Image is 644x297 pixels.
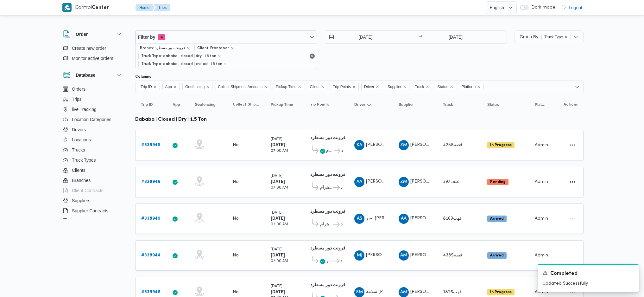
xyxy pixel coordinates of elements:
small: 07:00 AM [271,260,288,263]
span: Driver [364,83,374,90]
span: رابيت مدينة نصر [326,257,329,265]
span: فرونت دور مسطرد [341,221,343,228]
button: Drivers [60,125,125,135]
b: In Progress [490,290,512,294]
span: Geofencing [185,83,205,90]
button: Trips [153,4,170,11]
div: No [233,289,239,295]
span: فرونت دور مسطرد [340,257,343,265]
button: Logout [559,1,585,14]
span: Truck Types [72,156,96,164]
button: Locations [60,135,125,145]
button: Remove [308,52,316,60]
span: Trip Points [309,102,329,107]
div: Notification [543,270,634,278]
span: Truck [443,102,453,107]
a: #338945 [141,141,160,149]
span: [PERSON_NAME] [366,179,402,184]
span: live Tracking [72,106,97,113]
span: قصه4258 [443,143,462,147]
span: Location Categories [72,116,111,123]
small: [DATE] [271,138,282,141]
span: Trip ID [141,102,153,107]
h3: Order [76,30,88,38]
b: [DATE] [271,143,285,147]
span: فرونت دور مسطرد [341,147,343,155]
div: Database [58,84,128,221]
span: [PERSON_NAME] [PERSON_NAME] [410,216,484,220]
span: Truck Type: dababa | closed | dry | 1.5 ton [138,53,224,59]
span: AA [401,214,407,224]
button: App [170,100,186,110]
span: Geofencing [195,102,216,107]
span: Suppliers [72,197,90,204]
img: X8yXhbKr1z7QwAAAABJRU5ErkJggg== [62,3,72,12]
span: Trip ID [138,83,160,90]
b: In Progress [490,143,512,147]
div: Abadallah Aid Abadalsalam Abadalihafz [399,214,409,224]
button: Truck [440,100,478,110]
small: [DATE] [271,174,282,178]
span: Supplier [388,83,401,90]
b: [DATE] [271,253,285,257]
small: 07:00 AM [271,186,288,190]
button: remove selected entity [224,62,227,66]
span: Truck Type [544,34,563,40]
button: Monitor active orders [60,53,125,63]
span: Driver [361,83,382,90]
button: DriverSorted in descending order [352,100,390,110]
a: #338948 [141,178,161,186]
a: #338949 [141,215,160,223]
span: Locations [72,136,91,144]
button: Orders [60,84,125,94]
span: AS [357,214,362,224]
span: Platform [462,83,476,90]
span: [PERSON_NAME] [PERSON_NAME] [366,253,439,257]
span: Trip Points [333,83,351,90]
span: Truck Type [541,34,571,40]
button: Remove Trip ID from selection in this group [153,85,157,89]
b: [DATE] [271,180,285,184]
button: remove selected entity [230,46,234,50]
div: Khald Ali Muhammad Farj [354,140,364,150]
button: Status [485,100,526,110]
span: [PERSON_NAME] [410,290,446,294]
button: Home [136,4,155,11]
button: Remove Client from selection in this group [321,85,325,89]
span: قهب8169 [443,216,462,221]
span: AA [357,177,362,187]
button: Remove Pickup Time from selection in this group [298,85,301,89]
span: Admin [535,180,548,184]
button: Clients [60,165,125,175]
span: Group By Truck Type [520,34,571,39]
span: Client [307,83,327,90]
b: [DATE] [271,290,285,294]
span: Admin [535,253,548,257]
button: Remove App from selection in this group [173,85,177,89]
b: Pending [490,180,506,184]
p: Updated Successfully [543,280,634,287]
button: Platform [532,100,549,110]
div: Muhammad Jmail Omar Abadallah [354,250,364,261]
span: Client [310,83,319,90]
div: Ameir Slah Muhammad Alsaid [354,214,364,224]
span: Status [435,83,456,90]
b: فرونت دور مسطرد [310,283,345,287]
button: Location Categories [60,114,125,125]
span: Collect Shipment Amounts [233,102,259,107]
div: Zaiad Muhammad Said Atris [399,177,409,187]
span: Admin [535,216,548,221]
button: Trucks [60,145,125,155]
span: Truck [412,83,432,90]
button: Client Contracts [60,185,125,196]
small: 07:00 AM [271,223,288,226]
span: Devices [72,217,88,225]
button: Actions [567,177,578,187]
button: Filter by4 active filters [136,31,317,43]
div: Abadalrahamun Ammad Ghrib Khalail [354,177,364,187]
span: [PERSON_NAME] [PERSON_NAME] [366,143,439,147]
small: [DATE] [271,211,282,215]
span: Client: Frontdoor [194,45,237,51]
span: [PERSON_NAME] [PERSON_NAME] [410,253,484,257]
span: Monitor active orders [72,55,113,62]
